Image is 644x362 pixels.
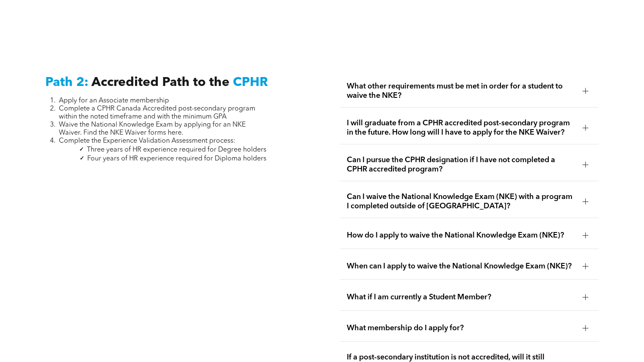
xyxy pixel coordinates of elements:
[347,192,575,211] span: Can I waive the National Knowledge Exam (NKE) with a program I completed outside of [GEOGRAPHIC_D...
[233,76,268,89] span: CPHR
[347,155,575,174] span: Can I pursue the CPHR designation if I have not completed a CPHR accredited program?
[91,76,229,89] span: Accredited Path to the
[347,82,575,100] span: What other requirements must be met in order for a student to waive the NKE?
[59,138,235,144] span: Complete the Experience Validation Assessment process:
[45,76,88,89] span: Path 2:
[347,323,575,333] span: What membership do I apply for?
[347,119,575,137] span: I will graduate from a CPHR accredited post-secondary program in the future. How long will I have...
[347,293,575,302] span: What if I am currently a Student Member?
[87,146,266,153] span: Three years of HR experience required for Degree holders
[87,155,266,162] span: Four years of HR experience required for Diploma holders
[59,122,246,136] span: Waive the National Knowledge Exam by applying for an NKE Waiver. Find the NKE Waiver forms here.
[59,97,169,104] span: Apply for an Associate membership
[59,105,255,120] span: Complete a CPHR Canada Accredited post-secondary program within the noted timeframe and with the ...
[347,262,575,271] span: When can I apply to waive the National Knowledge Exam (NKE)?
[347,231,575,240] span: How do I apply to waive the National Knowledge Exam (NKE)?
